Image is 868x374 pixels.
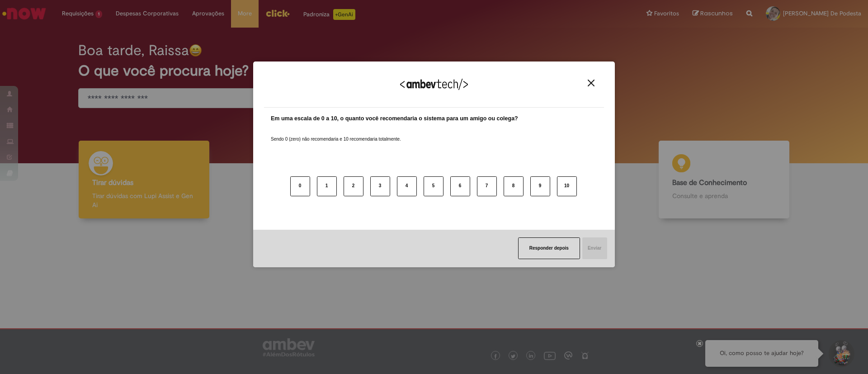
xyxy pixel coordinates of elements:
button: 4 [397,176,417,196]
button: 9 [530,176,550,196]
button: 2 [344,176,363,196]
img: Close [588,80,594,86]
button: 8 [504,176,524,196]
button: 7 [477,176,497,196]
button: 5 [424,176,443,196]
button: 0 [290,176,310,196]
button: Responder depois [518,237,580,259]
button: 10 [557,176,577,196]
button: 6 [450,176,470,196]
button: 1 [317,176,337,196]
button: 3 [370,176,390,196]
label: Sendo 0 (zero) não recomendaria e 10 recomendaria totalmente. [271,125,401,142]
label: Em uma escala de 0 a 10, o quanto você recomendaria o sistema para um amigo ou colega? [271,114,518,123]
img: Logo Ambevtech [400,79,468,90]
button: Close [585,79,597,87]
